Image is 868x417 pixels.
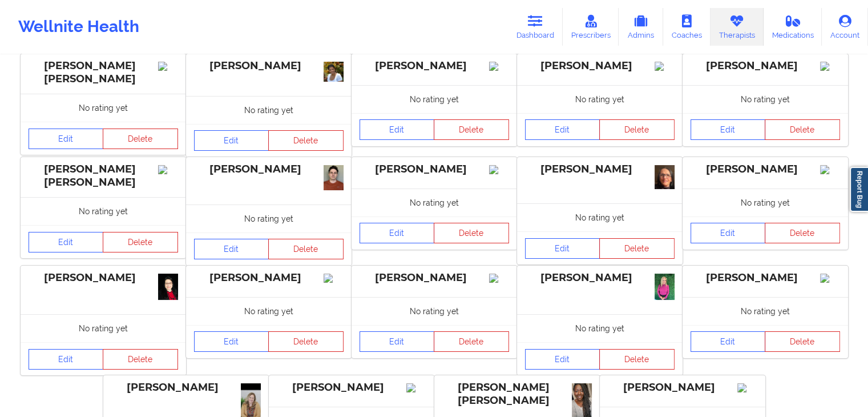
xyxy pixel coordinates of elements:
a: Edit [691,119,766,140]
button: Delete [268,130,344,151]
img: Image%2Fplaceholer-image.png [158,165,178,174]
img: Image%2Fplaceholer-image.png [489,62,509,71]
div: [PERSON_NAME] [194,163,344,176]
img: 3b0c6b16-c8ce-4e6e-bfc5-dcbbc6016179pic3.jpeg [324,62,344,82]
button: Delete [103,232,178,252]
img: f0e52e1c-271c-42bb-a76f-bea43508030fConan-Botma-400x499.jpg [324,165,344,190]
button: Delete [434,223,509,243]
button: Delete [765,331,840,352]
img: Image%2Fplaceholer-image.png [324,274,344,283]
a: Edit [29,349,104,370]
a: Edit [691,223,766,243]
div: [PERSON_NAME] [PERSON_NAME] [442,381,592,407]
div: [PERSON_NAME] [691,59,840,73]
div: [PERSON_NAME] [691,163,840,176]
div: [PERSON_NAME] [PERSON_NAME] [29,59,178,86]
div: No rating yet [186,205,352,232]
div: No rating yet [683,297,848,325]
div: [PERSON_NAME] [525,163,675,176]
a: Report Bug [850,167,868,212]
div: [PERSON_NAME] [691,271,840,284]
button: Delete [434,119,509,140]
img: Image%2Fplaceholer-image.png [406,383,426,392]
button: Delete [103,129,178,149]
a: Edit [360,331,435,352]
div: No rating yet [517,85,683,113]
div: No rating yet [683,189,848,216]
a: Coaches [663,8,710,46]
img: 2856a1c9-9de4-44d1-9e74-26c314d8c244IMG_3215.jpeg [158,274,178,300]
div: [PERSON_NAME] [111,381,261,394]
div: No rating yet [517,314,683,342]
img: Image%2Fplaceholer-image.png [820,165,840,174]
img: Image%2Fplaceholer-image.png [655,62,675,71]
a: Account [822,8,868,46]
div: No rating yet [186,96,352,124]
div: [PERSON_NAME] [608,381,757,394]
a: Edit [360,119,435,140]
button: Delete [599,349,675,370]
button: Delete [103,349,178,370]
a: Edit [194,331,269,352]
div: No rating yet [21,314,186,342]
div: [PERSON_NAME] [29,271,178,284]
div: [PERSON_NAME] [PERSON_NAME] [29,163,178,189]
div: [PERSON_NAME] [525,271,675,284]
div: No rating yet [352,297,517,325]
a: Medications [764,8,822,46]
img: d0937099-6d55-4f91-9771-48a76c6948c3E68EAEB8-6056-4E60-888B-1695FC49F184.jpeg [655,274,675,300]
a: Edit [360,223,435,243]
img: Image%2Fplaceholer-image.png [158,62,178,71]
img: 62f02df5-ca8c-47d6-bb47-4f1de1d37735Screenshot_2024-06-16_at_11.29.48%E2%80%AFAM.png [655,165,675,190]
img: Image%2Fplaceholer-image.png [489,274,509,283]
div: No rating yet [517,203,683,231]
a: Edit [525,119,600,140]
a: Therapists [710,8,764,46]
div: No rating yet [186,297,352,325]
div: [PERSON_NAME] [360,163,509,176]
img: Image%2Fplaceholer-image.png [737,383,757,392]
div: [PERSON_NAME] [277,381,426,394]
a: Edit [691,331,766,352]
div: [PERSON_NAME] [194,59,344,73]
button: Delete [268,331,344,352]
div: No rating yet [683,85,848,113]
img: Image%2Fplaceholer-image.png [820,274,840,283]
a: Edit [194,239,269,259]
div: No rating yet [352,189,517,216]
a: Admins [619,8,663,46]
div: [PERSON_NAME] [360,271,509,284]
div: No rating yet [352,85,517,113]
a: Edit [29,232,104,252]
button: Delete [268,239,344,259]
a: Edit [29,129,104,149]
button: Delete [765,119,840,140]
img: Image%2Fplaceholer-image.png [820,62,840,71]
div: No rating yet [21,197,186,225]
img: Image%2Fplaceholer-image.png [489,165,509,174]
button: Delete [599,119,675,140]
button: Delete [599,238,675,259]
button: Delete [765,223,840,243]
button: Delete [434,331,509,352]
div: No rating yet [21,94,186,122]
a: Prescribers [563,8,619,46]
a: Edit [525,238,600,259]
a: Edit [194,130,269,151]
div: [PERSON_NAME] [525,59,675,73]
a: Edit [525,349,600,370]
div: [PERSON_NAME] [360,59,509,73]
div: [PERSON_NAME] [194,271,344,284]
a: Dashboard [508,8,563,46]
